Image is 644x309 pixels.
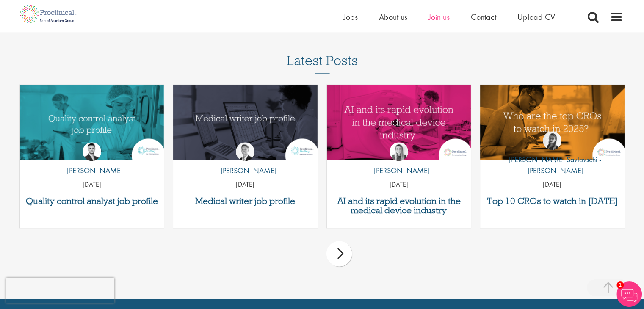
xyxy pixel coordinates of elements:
a: Join us [428,11,450,22]
p: [DATE] [480,180,625,190]
a: Link to a post [327,85,471,160]
a: Hannah Burke [PERSON_NAME] [368,142,430,180]
a: Jobs [343,11,358,22]
p: [DATE] [173,180,318,190]
img: AI and Its Impact on the Medical Device Industry | Proclinical [327,85,471,160]
p: [PERSON_NAME] Savlovschi - [PERSON_NAME] [480,154,625,176]
a: Contact [471,11,496,22]
img: Top 10 CROs 2025 | Proclinical [480,85,625,160]
a: Medical writer job profile [177,196,313,206]
a: George Watson [PERSON_NAME] [214,142,276,180]
div: next [326,241,352,266]
img: Theodora Savlovschi - Wicks [543,131,561,150]
h3: Latest Posts [287,53,358,74]
a: Upload CV [517,11,555,22]
a: Link to a post [480,85,625,160]
a: Theodora Savlovschi - Wicks [PERSON_NAME] Savlovschi - [PERSON_NAME] [480,131,625,180]
p: [PERSON_NAME] [368,165,430,176]
p: [DATE] [20,180,164,190]
img: George Watson [236,142,254,161]
img: Joshua Godden [83,142,101,161]
a: About us [379,11,407,22]
a: Joshua Godden [PERSON_NAME] [61,142,123,180]
img: Medical writer job profile [173,85,318,160]
a: Top 10 CROs to watch in [DATE] [484,196,620,206]
img: Hannah Burke [390,142,408,161]
p: [PERSON_NAME] [61,165,123,176]
p: [DATE] [327,180,471,190]
span: 1 [616,281,624,289]
img: Chatbot [616,281,642,307]
img: quality control analyst job profile [20,85,164,160]
p: [PERSON_NAME] [214,165,276,176]
a: Link to a post [20,85,164,160]
a: Quality control analyst job profile [24,196,160,206]
a: Link to a post [173,85,318,160]
a: AI and its rapid evolution in the medical device industry [331,196,467,215]
iframe: reCAPTCHA [6,278,114,303]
